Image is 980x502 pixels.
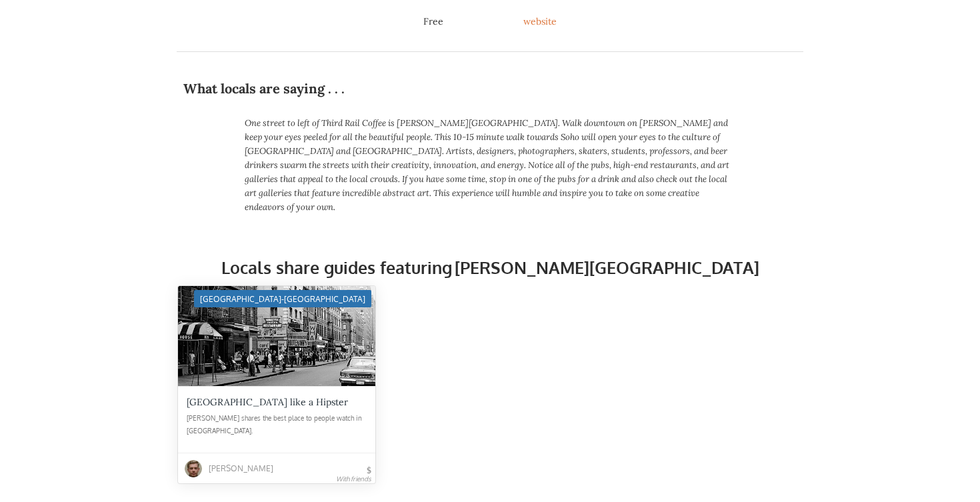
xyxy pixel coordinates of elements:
div: [GEOGRAPHIC_DATA]-[GEOGRAPHIC_DATA] [194,290,371,307]
div: [PERSON_NAME] shares the best place to people watch in [GEOGRAPHIC_DATA]. [187,412,367,439]
div: [GEOGRAPHIC_DATA] like a Hipster [187,396,348,408]
div: What locals are saying . . . [183,82,797,105]
div: [PERSON_NAME] [209,457,273,480]
p: One street to left of Third Rail Coffee is [PERSON_NAME][GEOGRAPHIC_DATA]. Walk downtown on [PERS... [245,116,735,214]
div: Free [423,15,443,28]
h2: Locals share guides featuring [221,257,453,278]
div: With friends [336,475,371,483]
a: [GEOGRAPHIC_DATA]-[GEOGRAPHIC_DATA][GEOGRAPHIC_DATA] like a Hipster[PERSON_NAME] shares the best ... [178,286,375,483]
a: website [523,15,557,28]
h2: [PERSON_NAME][GEOGRAPHIC_DATA] [453,257,759,278]
div: $ [367,467,371,475]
